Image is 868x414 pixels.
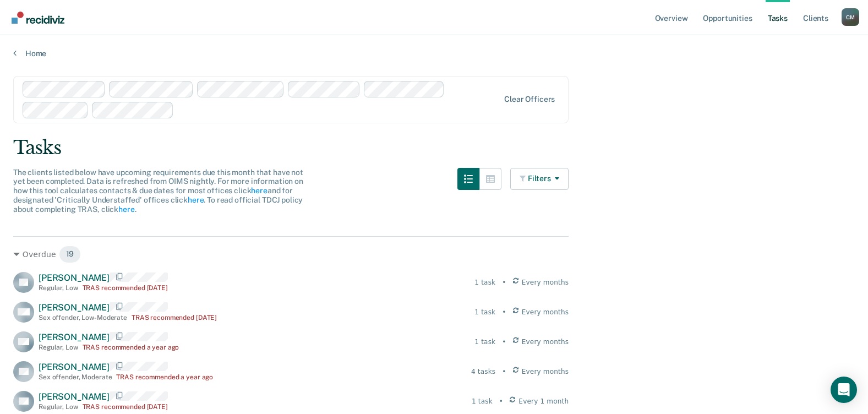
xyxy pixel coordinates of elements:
[842,8,859,26] div: C M
[39,373,112,381] div: Sex offender , Moderate
[39,362,110,372] span: [PERSON_NAME]
[522,277,569,287] span: Every months
[188,195,204,204] a: here
[39,284,78,292] div: Regular , Low
[502,337,506,347] div: •
[39,344,78,351] div: Regular , Low
[83,284,168,292] div: TRAS recommended [DATE]
[522,307,569,317] span: Every months
[504,95,555,104] div: Clear officers
[13,48,855,58] a: Home
[116,373,213,381] div: TRAS recommended a year ago
[502,277,506,287] div: •
[842,8,859,26] button: Profile dropdown button
[251,186,267,195] a: here
[831,377,857,403] div: Open Intercom Messenger
[39,273,110,283] span: [PERSON_NAME]
[472,396,493,406] div: 1 task
[510,168,569,190] button: Filters
[502,367,506,377] div: •
[118,205,134,214] a: here
[39,332,110,342] span: [PERSON_NAME]
[502,307,506,317] div: •
[39,403,78,411] div: Regular , Low
[518,396,569,406] span: Every 1 month
[522,367,569,377] span: Every months
[83,403,168,411] div: TRAS recommended [DATE]
[132,314,217,322] div: TRAS recommended [DATE]
[474,337,495,347] div: 1 task
[13,137,855,159] div: Tasks
[13,246,569,263] div: Overdue 19
[59,246,81,263] span: 19
[39,302,110,313] span: [PERSON_NAME]
[13,168,303,214] span: The clients listed below have upcoming requirements due this month that have not yet been complet...
[499,396,503,406] div: •
[39,314,127,322] div: Sex offender , Low-Moderate
[522,337,569,347] span: Every months
[39,391,110,402] span: [PERSON_NAME]
[12,12,64,24] img: Recidiviz
[471,367,495,377] div: 4 tasks
[83,344,179,351] div: TRAS recommended a year ago
[474,277,495,287] div: 1 task
[474,307,495,317] div: 1 task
